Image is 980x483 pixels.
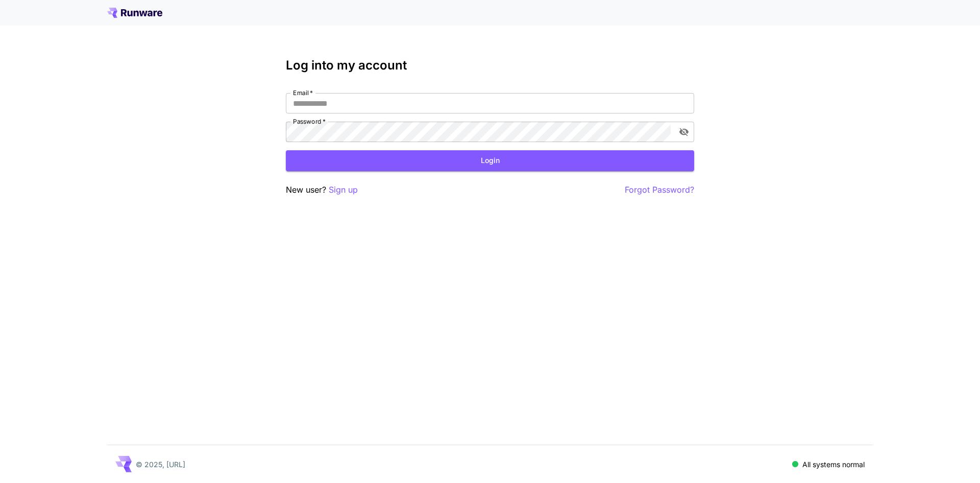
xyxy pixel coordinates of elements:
button: Forgot Password? [625,183,694,196]
p: © 2025, [URL] [136,459,185,470]
p: New user? [286,183,358,196]
button: Sign up [329,183,358,196]
button: toggle password visibility [675,123,693,141]
button: Login [286,150,694,171]
h3: Log into my account [286,58,694,73]
p: All systems normal [802,459,865,470]
label: Email [293,88,313,97]
label: Password [293,117,326,126]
